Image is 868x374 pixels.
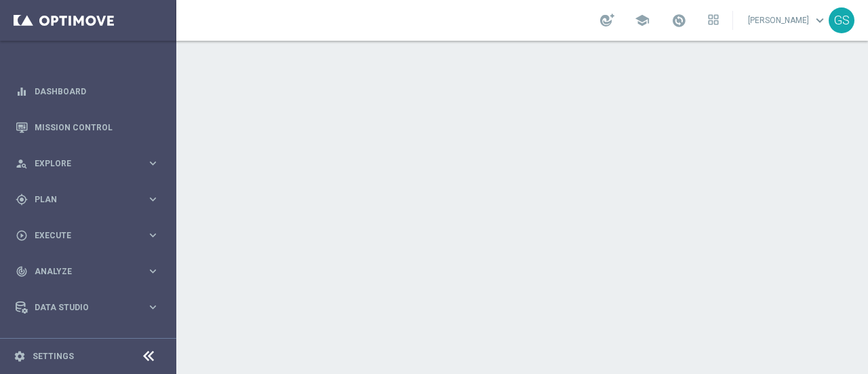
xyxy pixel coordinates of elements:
button: person_search Explore keyboard_arrow_right [15,158,160,169]
div: Data Studio [16,301,146,314]
div: Dashboard [16,73,159,109]
i: gps_fixed [16,193,28,206]
span: school [635,13,650,28]
div: Plan [16,193,146,206]
i: play_circle_outline [16,229,28,242]
i: track_changes [16,265,28,278]
i: keyboard_arrow_right [146,157,159,170]
button: equalizer Dashboard [15,86,160,97]
span: Explore [35,160,146,168]
i: keyboard_arrow_right [146,193,159,206]
a: Mission Control [35,109,159,145]
span: Plan [35,195,146,204]
div: GS [829,7,854,33]
i: keyboard_arrow_right [146,301,159,314]
span: Data Studio [35,303,146,312]
a: Settings [33,352,74,360]
button: Mission Control [15,122,160,133]
button: Data Studio keyboard_arrow_right [15,302,160,313]
button: gps_fixed Plan keyboard_arrow_right [15,194,160,205]
i: lightbulb [16,337,28,350]
span: Analyze [35,267,146,276]
div: Optibot [16,325,159,361]
div: Analyze [16,265,146,278]
i: person_search [16,157,28,170]
a: [PERSON_NAME]keyboard_arrow_down [747,10,829,31]
button: play_circle_outline Execute keyboard_arrow_right [15,230,160,241]
button: track_changes Analyze keyboard_arrow_right [15,266,160,277]
div: Execute [16,229,146,242]
i: equalizer [16,86,28,98]
span: Execute [35,231,146,240]
i: keyboard_arrow_right [146,229,159,242]
a: Optibot [35,325,142,361]
div: Explore [16,157,146,170]
a: Dashboard [35,73,159,109]
i: keyboard_arrow_right [146,265,159,278]
i: settings [14,350,26,362]
span: keyboard_arrow_down [812,13,827,28]
div: Mission Control [16,109,159,145]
